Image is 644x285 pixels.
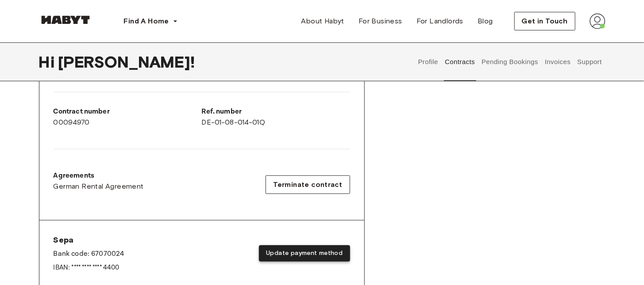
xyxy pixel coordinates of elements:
[415,42,605,81] div: user profile tabs
[417,42,440,81] button: Profile
[294,12,351,30] a: About Habyt
[359,16,402,27] span: For Business
[202,106,350,128] div: DE-01-08-014-01Q
[409,12,470,30] a: For Landlords
[54,235,124,245] span: Sepa
[54,171,144,181] p: Agreements
[514,12,575,30] button: Get in Touch
[444,42,476,81] button: Contracts
[54,249,124,259] p: Bank code: 67070024
[124,16,169,27] span: Find A Home
[478,16,493,27] span: Blog
[58,53,195,71] span: [PERSON_NAME] !
[351,12,409,30] a: For Business
[117,12,185,30] button: Find A Home
[522,16,568,27] span: Get in Touch
[54,106,202,128] div: 00094970
[416,16,463,27] span: For Landlords
[470,12,500,30] a: Blog
[54,181,144,192] a: German Rental Agreement
[273,179,342,190] span: Terminate contract
[39,53,58,71] span: Hi
[576,42,603,81] button: Support
[481,42,540,81] button: Pending Bookings
[202,106,350,117] p: Ref. number
[266,175,350,194] button: Terminate contract
[54,106,202,117] p: Contract number
[544,42,571,81] button: Invoices
[590,13,605,29] img: avatar
[301,16,344,27] span: About Habyt
[259,245,350,262] button: Update payment method
[39,15,92,24] img: Habyt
